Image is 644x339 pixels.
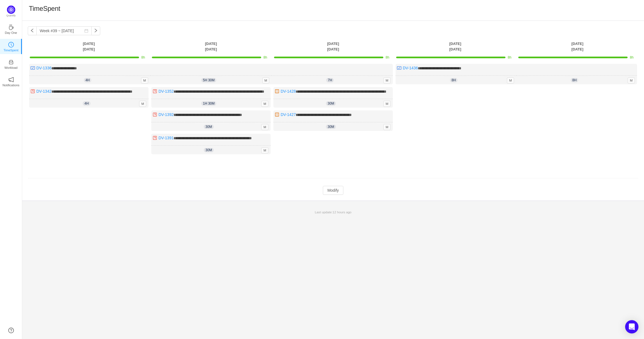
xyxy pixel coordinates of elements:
[153,112,157,117] img: 10304
[141,55,145,59] span: 8h
[36,26,92,35] input: Select a week
[394,41,516,52] th: [DATE] [DATE]
[281,89,296,93] a: DV-1428
[383,101,391,107] span: M
[8,61,14,67] a: icon: inboxWorkload
[150,41,272,52] th: [DATE] [DATE]
[83,101,90,106] span: 4h
[403,66,418,70] a: DV-1436
[315,210,351,214] span: Last update:
[383,77,391,84] span: M
[153,136,157,140] img: 10304
[6,14,16,18] p: Quantify
[8,328,14,333] a: icon: question-circle
[326,101,336,106] span: 30m
[272,41,394,52] th: [DATE] [DATE]
[262,77,270,84] span: M
[261,124,268,130] span: M
[4,48,19,53] p: TimeSpent
[84,78,91,82] span: 4h
[8,26,14,32] a: icon: coffeeDay One
[139,101,146,107] span: M
[386,55,389,59] span: 8h
[204,148,213,152] span: 30m
[323,186,343,195] button: Modify
[8,59,14,65] i: icon: inbox
[8,24,14,30] i: icon: coffee
[4,65,17,70] p: Workload
[159,136,173,140] a: DV-1391
[28,26,37,35] button: icon: left
[263,55,267,59] span: 8h
[508,55,511,59] span: 8h
[204,125,213,129] span: 30m
[625,320,638,333] div: Open Intercom Messenger
[153,89,157,93] img: 10304
[141,77,148,84] span: M
[201,78,216,82] span: 5h 30m
[36,89,51,93] a: DV-1342
[571,78,578,82] span: 8h
[261,101,268,107] span: M
[630,55,633,59] span: 8h
[326,125,336,129] span: 30m
[8,42,14,47] i: icon: clock-circle
[29,4,60,13] h1: TimeSpent
[450,78,457,82] span: 8h
[8,77,14,82] i: icon: notification
[397,66,401,70] img: 10300
[159,89,173,93] a: DV-1352
[275,89,279,93] img: 10308
[91,26,100,35] button: icon: right
[261,147,268,153] span: M
[84,29,88,33] i: icon: calendar
[159,112,173,117] a: DV-1392
[8,79,14,84] a: icon: notificationNotifications
[507,77,514,84] span: M
[7,6,15,14] img: Quantify
[201,101,216,106] span: 1h 30m
[628,77,635,84] span: M
[281,112,296,117] a: DV-1427
[333,210,351,214] span: 12 hours ago
[8,44,14,49] a: icon: clock-circleTimeSpent
[31,89,35,93] img: 10304
[326,78,334,82] span: 7h
[36,66,51,70] a: DV-1336
[275,112,279,117] img: 10308
[516,41,638,52] th: [DATE] [DATE]
[383,124,391,130] span: M
[28,41,150,52] th: [DATE] [DATE]
[2,83,19,88] p: Notifications
[31,66,35,70] img: 10300
[5,30,17,35] p: Day One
